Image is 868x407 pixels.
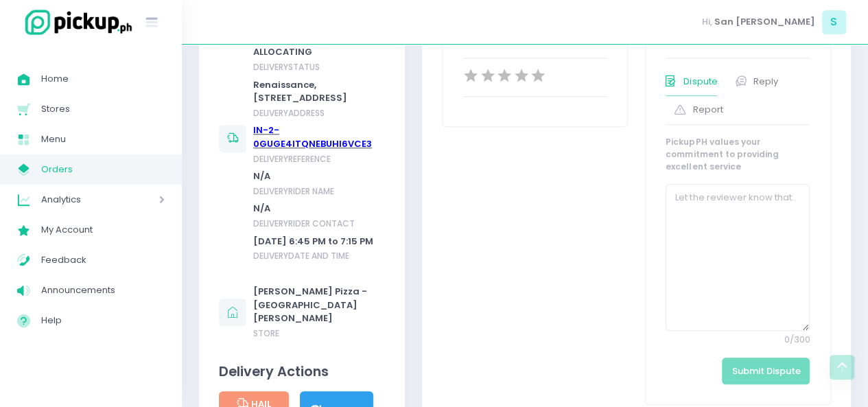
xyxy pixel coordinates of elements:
[253,107,325,119] span: delivery address
[219,362,384,382] div: Delivery Actions
[41,312,165,329] span: Help
[702,15,712,29] span: Hi,
[253,235,380,248] div: [DATE] 6:45 PM to 7:15 PM
[41,161,165,178] span: Orders
[253,78,380,105] div: Renaissance, [STREET_ADDRESS]
[253,124,372,150] a: IN-2-0GUGE4ITQNEBUHI6VCE3
[41,100,165,118] span: Stores
[253,45,380,59] div: ALLOCATING
[666,136,810,173] div: PickupPH values your commitment to providing excellent service
[41,251,165,269] span: Feedback
[41,70,165,88] span: Home
[41,221,165,239] span: My Account
[41,281,165,299] span: Announcements
[722,358,810,384] button: Submit Dispute
[253,170,380,183] div: N/A
[253,285,380,325] div: [PERSON_NAME] Pizza - [GEOGRAPHIC_DATA][PERSON_NAME]
[253,61,320,73] span: delivery status
[41,191,120,209] span: Analytics
[692,103,723,117] span: Report
[41,130,165,148] span: Menu
[17,8,134,37] img: logo
[253,250,349,261] span: Delivery date and time
[253,185,334,197] span: delivery rider name
[666,333,810,347] span: 0 / 300
[683,75,717,89] span: Dispute
[822,10,846,34] span: S
[253,202,380,216] div: N/A
[714,15,815,29] span: San [PERSON_NAME]
[253,218,355,229] span: delivery rider contact
[253,327,279,339] span: store
[253,153,331,165] span: delivery reference
[753,75,777,89] span: Reply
